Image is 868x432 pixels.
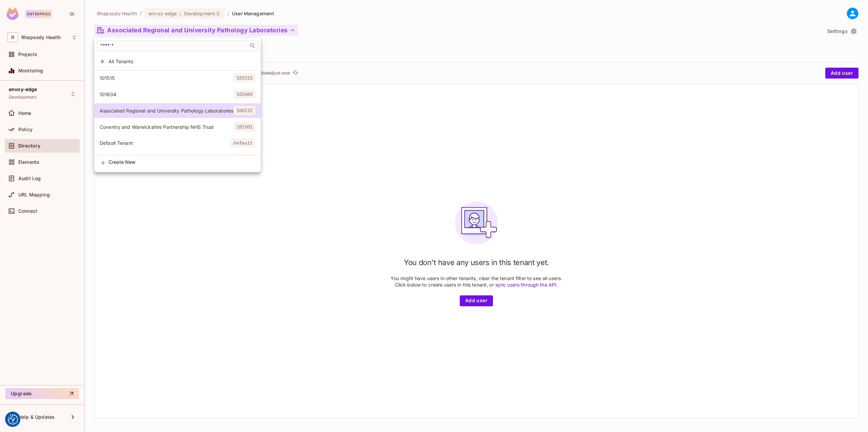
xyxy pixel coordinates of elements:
[234,106,256,115] span: 100232
[108,58,255,65] span: All Tenants
[94,120,261,134] div: Show only users with a role in this tenant: Coventry and Warwickshire Partnership NHS Trust
[231,138,255,147] span: default
[94,71,261,85] div: Show only users with a role in this tenant: 101515
[94,103,261,118] div: Show only users with a role in this tenant: Associated Regional and University Pathology Laborato...
[100,140,231,146] span: Default Tenant
[94,136,261,150] div: Show only users with a role in this tenant: Default Tenant
[94,87,261,102] div: Show only users with a role in this tenant: 101604
[8,414,18,425] img: Revisit consent button
[100,124,234,130] span: Coventry and Warwickshire Partnership NHS Trust
[234,122,256,131] span: 101501
[100,107,234,114] span: Associated Regional and University Pathology Laboratories
[234,73,256,82] span: 101515
[94,152,261,167] div: Show only users with a role in this tenant: Lyniate Community
[8,414,18,425] button: Consent Preferences
[234,155,256,163] span: 101573
[108,159,255,165] span: Create New
[234,90,256,99] span: 101604
[100,91,234,98] span: 101604
[100,75,234,81] span: 101515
